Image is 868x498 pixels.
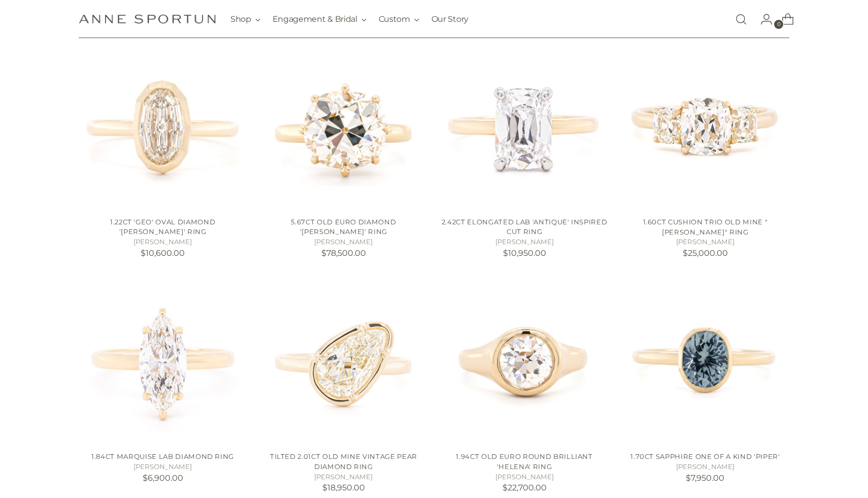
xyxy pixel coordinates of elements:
[273,8,366,30] button: Engagement & Bridal
[621,237,789,247] h5: [PERSON_NAME]
[79,41,247,209] a: 1.22ct 'Geo' Oval Diamond 'Annie' Ring
[259,41,427,209] a: 5.67ct Old Euro Diamond 'Willa' Ring
[643,218,768,236] a: 1.60ct Cushion Trio Old Mine "[PERSON_NAME]" Ring
[291,218,396,236] a: 5.67ct Old Euro Diamond '[PERSON_NAME]' Ring
[259,276,427,444] a: Tilted 2.01ct Old Mine Vintage Pear Diamond Ring
[440,472,608,482] h5: [PERSON_NAME]
[143,473,183,483] span: $6,900.00
[630,452,780,460] a: 1.70ct Sapphire One of a Kind 'Piper'
[442,218,608,236] a: 2.42ct Elongated Lab 'Antique' Inspired Cut Ring
[621,276,789,444] a: 1.70ct Sapphire One of a Kind 'Piper'
[456,452,592,471] a: 1.94ct Old Euro Round Brilliant 'Helena' Ring
[379,8,419,30] button: Custom
[259,237,427,247] h5: [PERSON_NAME]
[322,483,365,492] span: $18,950.00
[230,8,260,30] button: Shop
[440,276,608,444] a: 1.94ct Old Euro Round Brilliant 'Helena' Ring
[774,9,794,29] a: Open cart modal
[621,462,789,472] h5: [PERSON_NAME]
[440,41,608,209] a: 2.42ct Elongated Lab 'Antique' Inspired Cut Ring
[752,9,773,29] a: Go to the account page
[683,248,728,258] span: $25,000.00
[774,20,783,29] span: 0
[79,276,247,444] a: 1.84ct Marquise Lab Diamond Ring
[91,452,234,460] a: 1.84ct Marquise Lab Diamond Ring
[259,472,427,482] h5: [PERSON_NAME]
[503,483,547,492] span: $22,700.00
[440,237,608,247] h5: [PERSON_NAME]
[731,9,751,29] a: Open search modal
[141,248,185,258] span: $10,600.00
[503,248,546,258] span: $10,950.00
[79,237,247,247] h5: [PERSON_NAME]
[110,218,215,236] a: 1.22ct 'Geo' Oval Diamond '[PERSON_NAME]' Ring
[431,8,469,30] a: Our Story
[686,473,724,483] span: $7,950.00
[270,452,417,471] a: Tilted 2.01ct Old Mine Vintage Pear Diamond Ring
[79,14,216,24] a: Anne Sportun Fine Jewellery
[621,41,789,209] a: 1.60ct Cushion Trio Old Mine
[79,462,247,472] h5: [PERSON_NAME]
[321,248,366,258] span: $78,500.00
